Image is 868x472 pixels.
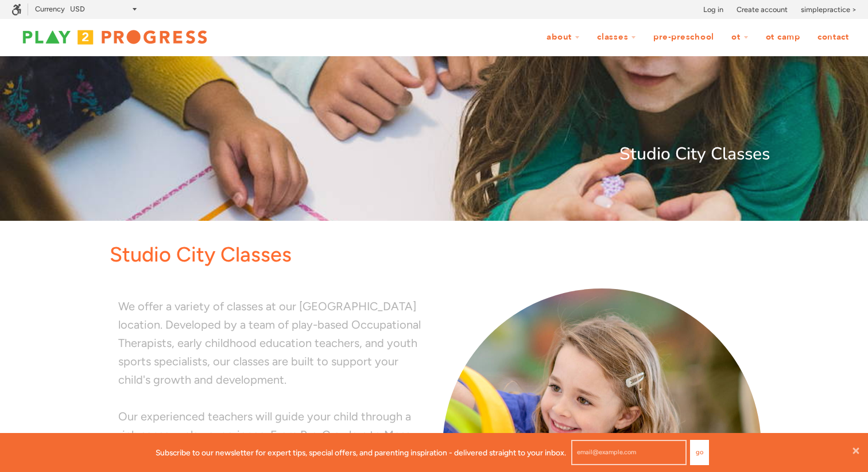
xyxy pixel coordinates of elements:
button: Go [690,440,709,465]
a: OT Camp [758,26,808,48]
a: OT [724,26,756,48]
img: Play2Progress logo [11,26,218,49]
a: simplepractice > [801,4,857,15]
input: email@example.com [571,440,687,465]
p: Subscribe to our newsletter for expert tips, special offers, and parenting inspiration - delivere... [156,446,566,459]
p: We offer a variety of classes at our [GEOGRAPHIC_DATA] location. Developed by a team of play-base... [118,297,425,389]
a: Classes [590,26,644,48]
a: Create account [737,4,788,15]
p: Studio City Classes [98,141,770,168]
a: Contact [810,26,857,48]
p: Studio City Classes [110,238,770,271]
a: Pre-Preschool [646,26,722,48]
a: About [539,26,587,48]
a: Log in [703,4,723,15]
label: Currency [35,5,65,13]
